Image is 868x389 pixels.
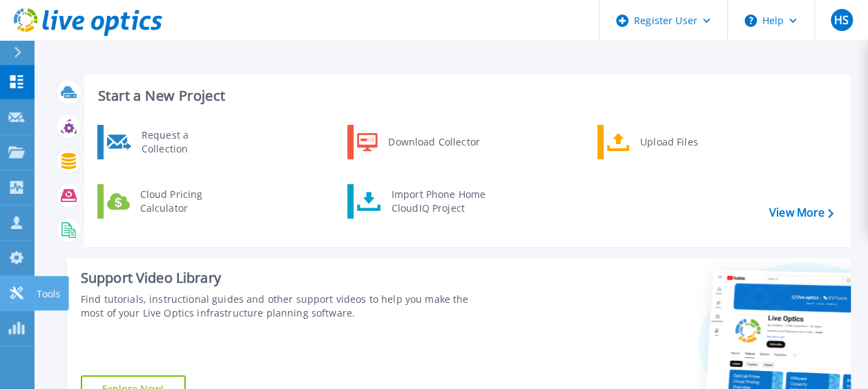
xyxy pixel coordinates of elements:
div: Support Video Library [81,269,488,287]
a: Request a Collection [97,125,239,159]
a: Upload Files [597,125,739,159]
a: Cloud Pricing Calculator [97,184,239,219]
h3: Start a New Project [98,88,833,103]
span: HS [834,14,849,26]
div: Upload Files [633,128,735,156]
div: Cloud Pricing Calculator [133,188,235,215]
div: Request a Collection [135,128,235,156]
a: Download Collector [347,125,489,159]
a: View More [769,206,833,219]
div: Import Phone Home CloudIQ Project [385,188,492,215]
div: Find tutorials, instructional guides and other support videos to help you make the most of your L... [81,292,488,320]
div: Download Collector [381,128,485,156]
p: Tools [37,276,61,312]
